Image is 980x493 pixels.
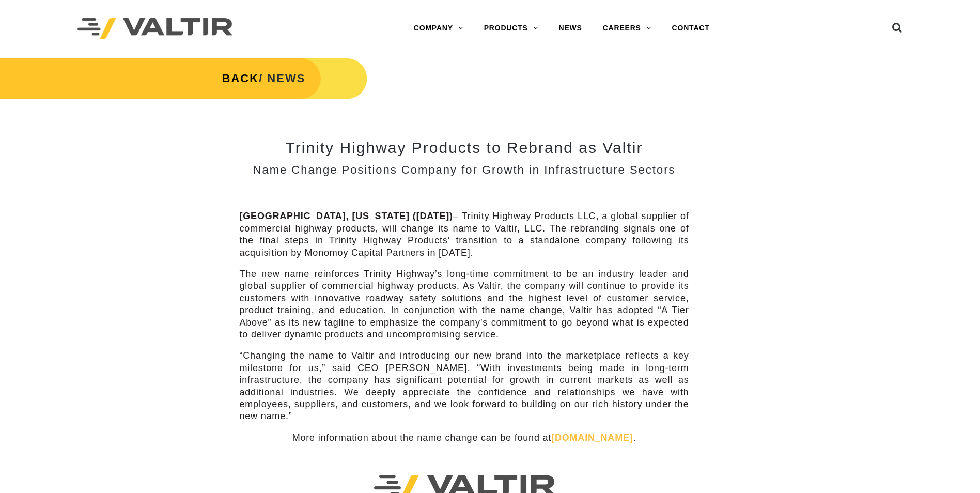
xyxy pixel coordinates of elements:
[77,18,232,39] img: Valtir
[222,72,306,85] strong: / NEWS
[403,18,474,39] a: COMPANY
[240,268,689,341] p: The new name reinforces Trinity Highway’s long-time commitment to be an industry leader and globa...
[662,18,720,39] a: CONTACT
[240,164,689,176] h3: Name Change Positions Company for Growth in Infrastructure Sectors
[240,350,689,422] p: “Changing the name to Valtir and introducing our new brand into the marketplace reflects a key mi...
[222,72,259,85] a: BACK
[549,18,593,39] a: NEWS
[474,18,549,39] a: PRODUCTS
[240,432,689,444] p: More information about the name change can be found at .
[240,211,453,221] strong: [GEOGRAPHIC_DATA], [US_STATE] ([DATE])
[593,18,662,39] a: CAREERS
[551,433,633,443] a: [DOMAIN_NAME]
[240,210,689,259] p: – Trinity Highway Products LLC, a global supplier of commercial highway products, will change its...
[240,139,689,156] h2: Trinity Highway Products to Rebrand as Valtir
